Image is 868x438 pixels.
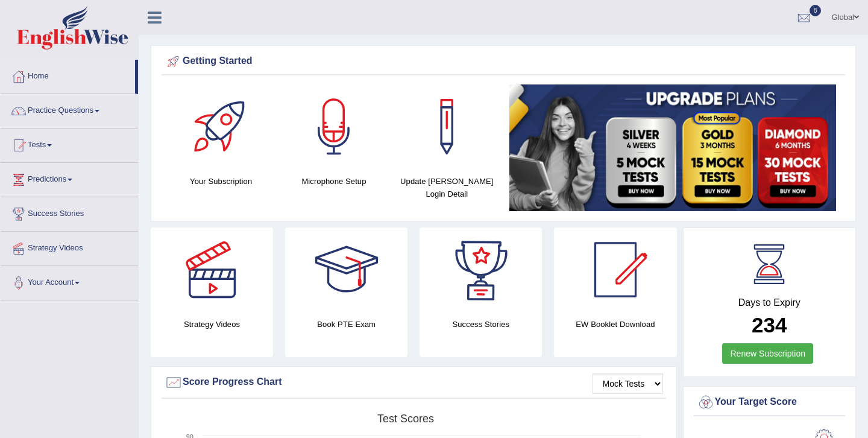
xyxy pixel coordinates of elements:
a: Home [1,60,135,90]
b: 234 [752,313,787,337]
a: Success Stories [1,197,138,227]
h4: Success Stories [420,318,542,331]
div: Your Target Score [697,393,843,411]
a: Practice Questions [1,94,138,124]
h4: Strategy Videos [151,318,273,331]
div: Getting Started [165,52,842,71]
h4: Days to Expiry [697,297,843,308]
h4: Update [PERSON_NAME] Login Detail [397,175,497,200]
a: Predictions [1,163,138,193]
img: small5.jpg [509,84,836,211]
h4: EW Booklet Download [554,318,676,331]
span: 8 [810,5,822,16]
div: Score Progress Chart [165,373,663,392]
a: Your Account [1,266,138,296]
h4: Book PTE Exam [285,318,407,331]
a: Renew Subscription [722,343,813,364]
a: Tests [1,129,138,159]
a: Strategy Videos [1,232,138,262]
h4: Your Subscription [171,175,271,188]
h4: Microphone Setup [283,175,384,188]
tspan: Test scores [377,413,434,425]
